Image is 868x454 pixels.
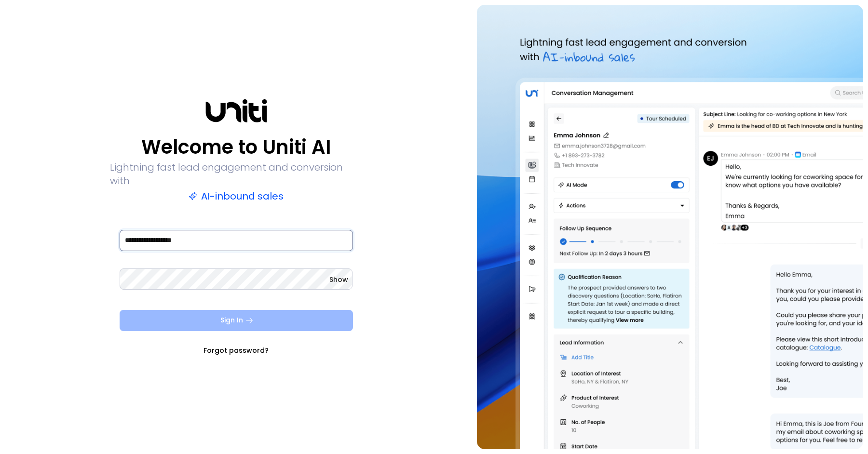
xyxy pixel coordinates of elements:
img: auth-hero.png [477,5,863,449]
a: Forgot password? [203,346,269,355]
button: Sign In [120,310,353,331]
p: AI-inbound sales [189,189,284,203]
p: Lightning fast lead engagement and conversion with [110,160,363,187]
p: Welcome to Uniti AI [141,135,331,159]
button: Show [329,275,348,284]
